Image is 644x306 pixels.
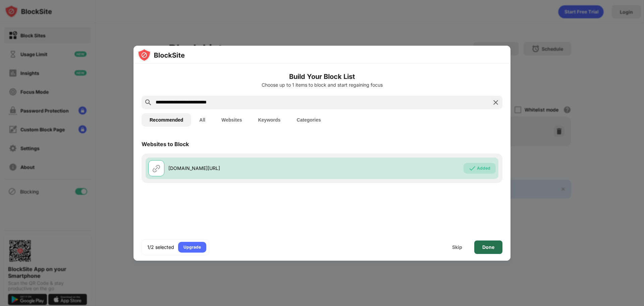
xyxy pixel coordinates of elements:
div: Added [477,165,490,172]
button: Keywords [250,113,288,127]
img: url.svg [152,164,160,172]
button: Recommended [142,113,191,127]
img: search-close [492,98,500,106]
div: [DOMAIN_NAME][URL] [168,165,322,172]
button: Categories [288,113,329,127]
div: Skip [452,245,462,250]
div: Websites to Block [142,141,189,147]
div: Done [482,245,494,250]
button: All [191,113,213,127]
div: Choose up to 1 items to block and start regaining focus [142,82,502,88]
div: 1/2 selected [147,244,174,251]
h6: Build Your Block List [142,72,502,82]
button: Websites [213,113,250,127]
div: Upgrade [183,244,201,251]
img: logo-blocksite.svg [138,48,185,62]
img: search.svg [144,98,152,106]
